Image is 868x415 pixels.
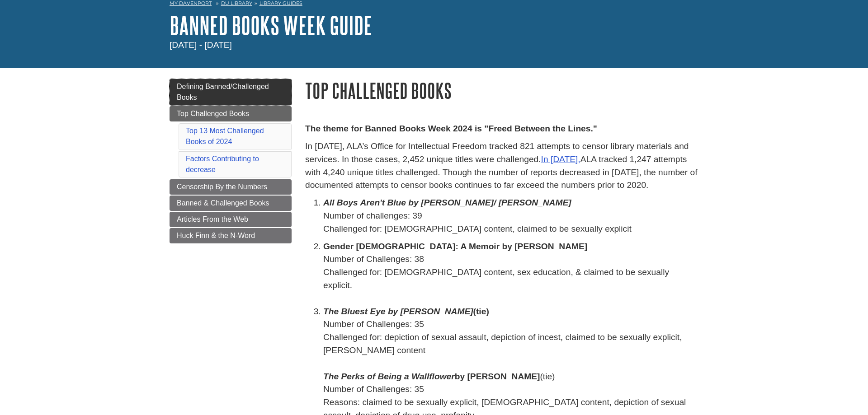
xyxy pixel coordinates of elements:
[323,210,698,236] p: Number of challenges: 39 Challenged for: [DEMOGRAPHIC_DATA] content, claimed to be sexually explicit
[170,11,372,39] a: Banned Books Week Guide
[323,372,540,381] strong: by [PERSON_NAME]
[541,154,580,164] a: In [DATE],
[177,215,248,223] span: Articles From the Web
[323,240,698,305] li: Number of Challenges: 38 Challenged for: [DEMOGRAPHIC_DATA] content, sex education, & claimed to ...
[177,232,255,239] span: Huck Finn & the N-Word
[170,79,292,105] a: Defining Banned/Challenged Books
[186,127,264,145] a: Top 13 Most Challenged Books of 2024
[177,183,267,191] span: Censorship By the Numbers
[323,307,473,316] strong: The Bluest Eye by [PERSON_NAME]
[177,199,269,207] span: Banned & Challenged Books
[323,372,455,381] em: The Perks of Being a Wallflower
[170,106,292,121] a: Top Challenged Books
[305,124,597,133] strong: The theme for Banned Books Week 2024 is "Freed Between the Lines."
[473,307,489,316] strong: (tie)
[177,110,249,117] span: Top Challenged Books
[170,79,292,243] div: Guide Page Menu
[170,212,292,227] a: Articles From the Web
[323,242,587,251] strong: Gender [DEMOGRAPHIC_DATA]: A Memoir by [PERSON_NAME]
[170,179,292,195] a: Censorship By the Numbers
[170,228,292,243] a: Huck Finn & the N-Word
[305,79,698,102] h1: Top Challenged Books
[170,40,232,50] span: [DATE] - [DATE]
[323,198,571,207] em: All Boys Aren't Blue by [PERSON_NAME]/ [PERSON_NAME]
[305,140,698,192] p: In [DATE], ALA’s Office for Intellectual Freedom tracked 821 attempts to censor library materials...
[170,196,292,211] a: Banned & Challenged Books
[186,155,259,173] a: Factors Contributing to decrease
[177,83,269,101] span: Defining Banned/Challenged Books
